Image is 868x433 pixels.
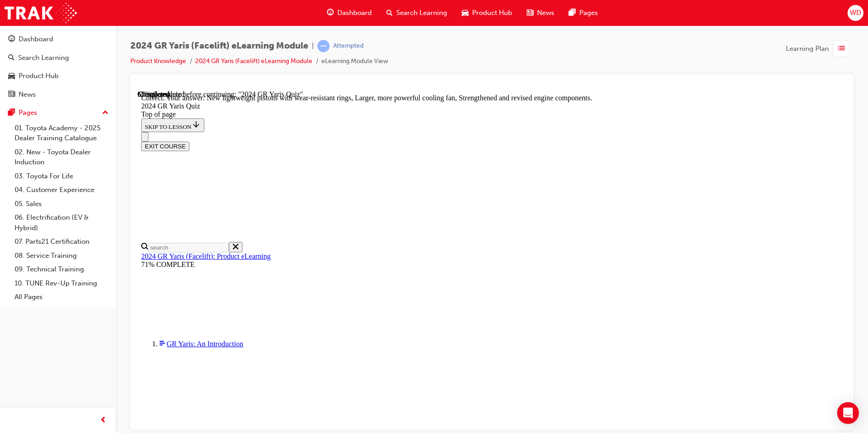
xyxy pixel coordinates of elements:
span: news-icon [527,7,533,19]
a: 08. Service Training [11,249,112,263]
span: Pages [579,8,598,18]
span: Dashboard [337,8,372,18]
span: | [312,41,314,51]
a: 01. Toyota Academy - 2025 Dealer Training Catalogue [11,121,112,145]
div: Pages [19,108,37,118]
span: Search Learning [396,8,447,18]
div: Attempted [333,42,364,50]
span: SKIP TO LESSON [7,33,63,40]
div: 2024 GR Yaris Quiz [4,12,705,20]
span: pages-icon [569,7,576,19]
a: News [4,86,112,103]
a: 2024 GR Yaris (Facelift) eLearning Module [195,57,312,65]
a: 09. Technical Training [11,262,112,276]
a: Search Learning [4,49,112,66]
a: guage-iconDashboard [320,4,379,22]
span: learningRecordVerb_ATTEMPT-icon [317,40,330,52]
a: Product Hub [4,68,112,84]
span: 2024 GR Yaris (Facelift) eLearning Module [130,41,308,51]
button: SKIP TO LESSON [4,28,67,42]
a: pages-iconPages [562,4,605,22]
a: 02. New - Toyota Dealer Induction [11,145,112,169]
div: Search Learning [18,53,69,63]
span: car-icon [8,72,15,80]
button: Pages [4,104,112,121]
span: News [537,8,554,18]
span: Product Hub [472,8,512,18]
div: 71% COMPLETE [4,170,705,178]
a: 2024 GR Yaris (Facelift): Product eLearning [4,162,133,170]
span: guage-icon [327,7,334,19]
div: Open Intercom Messenger [837,402,859,424]
span: pages-icon [8,109,15,117]
input: Search [11,153,91,162]
button: Close search menu [91,152,105,162]
a: search-iconSearch Learning [379,4,454,22]
a: Product Knowledge [130,57,186,65]
button: WD [848,5,863,21]
a: 04. Customer Experience [11,183,112,197]
span: list-icon [838,43,845,54]
a: 05. Sales [11,197,112,211]
span: guage-icon [8,35,15,44]
a: 06. Electrification (EV & Hybrid) [11,211,112,235]
div: News [19,89,36,100]
a: car-iconProduct Hub [454,4,519,22]
a: 03. Toyota For Life [11,169,112,183]
button: Close navigation menu [4,42,11,51]
span: news-icon [8,91,15,99]
a: Dashboard [4,31,112,48]
span: up-icon [102,107,108,119]
a: All Pages [11,290,112,304]
span: Learning Plan [786,44,829,54]
span: prev-icon [100,415,107,426]
div: Dashboard [19,34,53,44]
div: Correct. Your answer: New lightweight pistons with wear-resistant rings, Larger, more powerful co... [4,4,705,12]
button: Learning Plan [786,40,853,57]
a: 07. Parts21 Certification [11,235,112,249]
span: search-icon [386,7,393,19]
button: DashboardSearch LearningProduct HubNews [4,29,112,104]
button: EXIT COURSE [4,51,52,61]
a: news-iconNews [519,4,562,22]
a: 10. TUNE Rev-Up Training [11,276,112,290]
span: search-icon [8,54,15,62]
img: Trak [5,3,77,23]
span: WD [850,8,861,18]
li: eLearning Module View [321,56,388,67]
div: Product Hub [19,71,59,81]
div: Top of page [4,20,705,28]
span: car-icon [462,7,469,19]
